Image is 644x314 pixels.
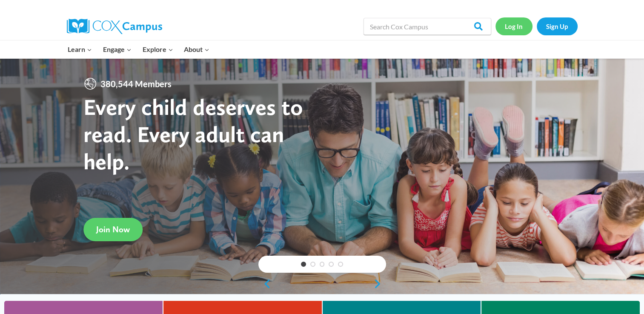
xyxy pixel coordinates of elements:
[63,40,98,58] button: Child menu of Learn
[137,40,179,58] button: Child menu of Explore
[364,18,491,35] input: Search Cox Campus
[178,40,215,58] button: Child menu of About
[329,262,334,267] a: 4
[338,262,343,267] a: 5
[320,262,325,267] a: 3
[495,17,578,35] nav: Secondary Navigation
[310,262,315,267] a: 2
[537,17,578,35] a: Sign Up
[83,93,303,174] strong: Every child deserves to read. Every adult can help.
[63,40,215,58] nav: Primary Navigation
[373,279,386,289] a: next
[96,224,130,234] span: Join Now
[301,262,306,267] a: 1
[67,19,162,34] img: Cox Campus
[97,40,137,58] button: Child menu of Engage
[258,279,271,289] a: previous
[258,275,386,292] div: content slider buttons
[97,77,175,91] span: 380,544 Members
[495,17,532,35] a: Log In
[83,218,143,241] a: Join Now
